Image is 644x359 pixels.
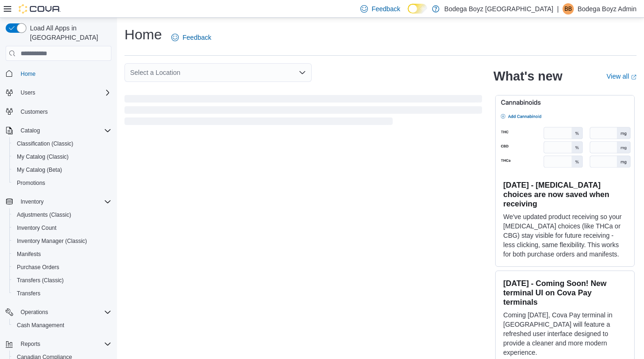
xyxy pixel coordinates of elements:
span: Dark Mode [408,14,408,14]
span: Home [21,70,36,78]
input: Dark Mode [408,4,427,14]
span: Reports [21,340,40,348]
a: Inventory Manager (Classic) [13,235,91,247]
span: Purchase Orders [17,264,59,271]
span: Manifests [13,249,111,260]
button: Open list of options [299,69,306,76]
button: Operations [2,306,115,319]
div: Bodega Boyz Admin [563,3,574,15]
span: Users [21,89,35,96]
a: Manifests [13,249,44,260]
a: Promotions [13,177,49,189]
span: Feedback [372,4,400,14]
button: Customers [2,105,115,118]
button: Promotions [9,176,115,190]
span: Adjustments (Classic) [17,211,71,219]
p: Bodega Boyz Admin [578,3,637,15]
span: Cash Management [13,320,111,331]
span: Customers [17,106,111,117]
span: Cash Management [17,322,64,329]
span: Load All Apps in [GEOGRAPHIC_DATA] [26,23,111,42]
span: Home [17,67,111,79]
button: Cash Management [9,319,115,332]
span: My Catalog (Classic) [13,151,111,162]
span: Inventory Count [13,222,111,234]
a: Inventory Count [13,222,60,234]
span: Promotions [13,177,111,189]
span: Loading [124,97,482,127]
button: Catalog [2,124,115,137]
span: Manifests [17,250,41,258]
span: Catalog [21,127,40,134]
span: Promotions [17,179,45,187]
a: Adjustments (Classic) [13,209,75,220]
a: Cash Management [13,320,68,331]
span: Inventory [17,196,111,207]
span: Inventory [21,198,44,205]
svg: External link [631,74,637,80]
span: Purchase Orders [13,262,111,273]
h3: [DATE] - Coming Soon! New terminal UI on Cova Pay terminals [503,278,627,307]
span: My Catalog (Classic) [17,153,69,161]
a: Feedback [168,28,215,47]
span: Classification (Classic) [13,138,111,149]
a: My Catalog (Classic) [13,151,73,162]
button: Inventory [2,195,115,208]
button: Manifests [9,248,115,261]
a: My Catalog (Beta) [13,164,66,176]
span: My Catalog (Beta) [17,166,62,174]
span: Inventory Manager (Classic) [13,235,111,247]
span: Operations [17,307,111,318]
a: Transfers (Classic) [13,275,67,286]
p: Coming [DATE], Cova Pay terminal in [GEOGRAPHIC_DATA] will feature a refreshed user interface des... [503,310,627,357]
button: My Catalog (Beta) [9,163,115,176]
span: Catalog [17,125,111,136]
span: Adjustments (Classic) [13,209,111,220]
span: Inventory Manager (Classic) [17,237,87,245]
button: Home [2,66,115,80]
span: Operations [21,308,48,316]
a: Purchase Orders [13,262,63,273]
span: Inventory Count [17,224,57,232]
button: Inventory Manager (Classic) [9,234,115,248]
button: Operations [17,307,52,318]
span: Transfers [17,290,40,297]
button: Transfers (Classic) [9,274,115,287]
button: Adjustments (Classic) [9,208,115,221]
span: Users [17,87,111,98]
span: Reports [17,338,111,350]
button: Classification (Classic) [9,137,115,150]
a: Transfers [13,288,44,299]
button: Inventory Count [9,221,115,234]
span: My Catalog (Beta) [13,164,111,176]
h2: What's new [493,69,562,84]
button: Catalog [17,125,44,136]
span: Transfers (Classic) [13,275,111,286]
button: Reports [17,338,44,350]
button: Users [2,86,115,99]
span: Classification (Classic) [17,140,73,147]
button: Inventory [17,196,47,207]
p: | [557,3,559,15]
button: My Catalog (Classic) [9,150,115,163]
h1: Home [124,25,162,44]
a: Customers [17,106,51,117]
button: Transfers [9,287,115,300]
span: Transfers [13,288,111,299]
span: Feedback [183,33,211,42]
a: Classification (Classic) [13,138,77,149]
span: BB [564,3,572,15]
a: Home [17,68,39,80]
h3: [DATE] - [MEDICAL_DATA] choices are now saved when receiving [503,180,627,208]
a: View allExternal link [607,73,637,80]
p: We've updated product receiving so your [MEDICAL_DATA] choices (like THCa or CBG) stay visible fo... [503,212,627,259]
img: Cova [19,4,61,14]
button: Reports [2,337,115,351]
span: Customers [21,108,48,116]
span: Transfers (Classic) [17,277,64,284]
button: Users [17,87,39,98]
p: Bodega Boyz [GEOGRAPHIC_DATA] [444,3,553,15]
button: Purchase Orders [9,261,115,274]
